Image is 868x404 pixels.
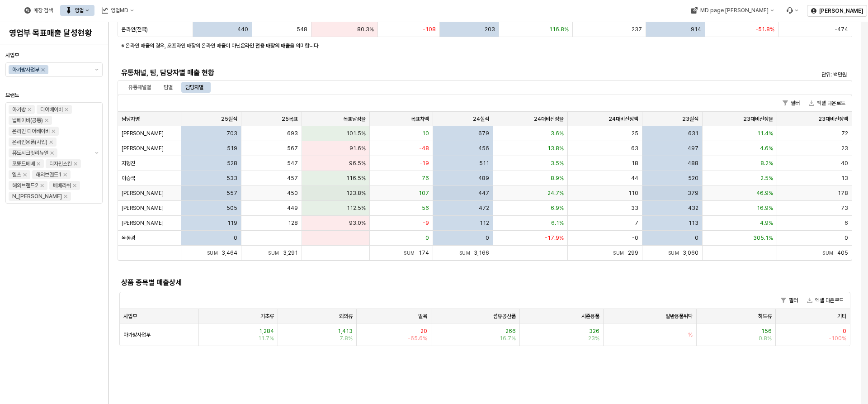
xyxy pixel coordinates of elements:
span: [PERSON_NAME] [122,130,164,137]
span: 섬유공산품 [493,313,516,320]
span: 18 [632,160,638,167]
span: 174 [419,250,429,256]
span: -51.8% [755,26,774,33]
span: 목표달성율 [343,115,366,123]
div: 유통채널별 [123,82,156,93]
span: 3,060 [683,250,698,256]
div: 매장 검색 [33,7,53,14]
span: 기초류 [260,313,274,320]
span: 0.8% [759,335,772,342]
span: 25실적 [221,115,237,123]
span: 266 [505,328,516,335]
span: 3,166 [474,250,489,256]
button: 영업MD [96,5,139,16]
div: 아가방사업부 [12,65,39,74]
span: 13.8% [547,145,564,152]
span: 305.1% [753,234,773,242]
span: 0 [234,234,237,242]
div: Remove 꼬똥드베베 [37,162,40,166]
div: Remove 온라인용품(사입) [49,140,53,144]
div: 유통채널별 [128,82,151,93]
p: [PERSON_NAME] [819,7,863,14]
span: 96.5% [349,160,366,167]
span: 548 [297,26,307,33]
span: 24대비신장액 [609,115,638,123]
span: 101.5% [346,130,366,137]
span: 23대비신장율 [743,115,773,123]
span: 7.8% [340,335,353,342]
div: Remove 해외브랜드2 [40,184,44,187]
span: 440 [237,26,248,33]
span: Sum [459,250,474,256]
span: 679 [478,130,489,137]
span: -100% [829,335,846,342]
div: 담당자별 [185,82,203,93]
span: 옥동경 [122,234,135,242]
div: Remove 베베리쉬 [73,184,76,187]
span: -108 [423,26,436,33]
span: 하드류 [758,313,772,320]
span: 533 [226,175,237,182]
span: [PERSON_NAME] [122,204,164,212]
div: 팀별 [164,82,173,93]
div: 영업 [75,7,84,14]
span: 128 [288,219,298,227]
span: 3.6% [551,130,564,137]
span: 511 [479,160,489,167]
div: Menu item 6 [781,5,803,16]
span: 379 [688,190,698,197]
span: 6.9% [551,204,564,212]
span: 11.4% [757,130,773,137]
span: 1,413 [338,328,353,335]
span: 119 [227,219,237,227]
span: -0 [632,234,638,242]
div: 디어베이비 [40,105,63,114]
div: Remove 디자인스킨 [74,162,77,166]
span: 237 [632,26,642,33]
span: -65.6% [408,335,427,342]
div: Remove 해외브랜드1 [63,173,67,176]
span: 0 [486,234,489,242]
span: 80.3% [357,26,374,33]
span: 457 [287,175,298,182]
span: 온라인(전국) [122,26,148,33]
span: 73 [841,204,848,212]
span: 703 [226,130,237,137]
button: 엑셀 다운로드 [805,98,849,109]
span: 93.0% [349,219,366,227]
span: 담당자명 [122,115,140,123]
span: 110 [628,190,638,197]
div: Remove 디어베이비 [65,108,68,111]
button: 필터 [779,98,803,109]
button: [PERSON_NAME] [807,5,867,17]
span: 24.7% [547,190,564,197]
span: 178 [838,190,848,197]
span: -17.9% [545,234,564,242]
span: 23실적 [682,115,698,123]
span: 4.6% [760,145,773,152]
p: ※ 온라인 매출의 경우, 오프라인 매장의 온라인 매출이 아닌 을 의미합니다 [121,42,726,50]
span: 이승국 [122,175,135,182]
span: Sum [207,250,222,256]
span: 24대비신장율 [534,115,564,123]
span: -474 [835,26,848,33]
span: 547 [287,160,298,167]
span: 24실적 [473,115,489,123]
span: 20 [420,328,427,335]
h5: 상품 종목별 매출상세 [121,278,665,287]
span: 1,284 [259,328,274,335]
div: 엘츠 [12,170,21,179]
button: 매장 검색 [19,5,58,16]
button: 엑셀 다운로드 [803,295,847,306]
button: MD page [PERSON_NAME] [685,5,779,16]
span: 449 [287,204,298,212]
span: 567 [287,145,298,152]
span: 46.9% [756,190,773,197]
div: 디자인스킨 [49,159,72,168]
span: 사업부 [123,313,137,320]
span: 112.5% [347,204,366,212]
span: [PERSON_NAME] [122,190,164,197]
div: Remove 엘츠 [23,173,27,176]
button: 필터 [777,295,802,306]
